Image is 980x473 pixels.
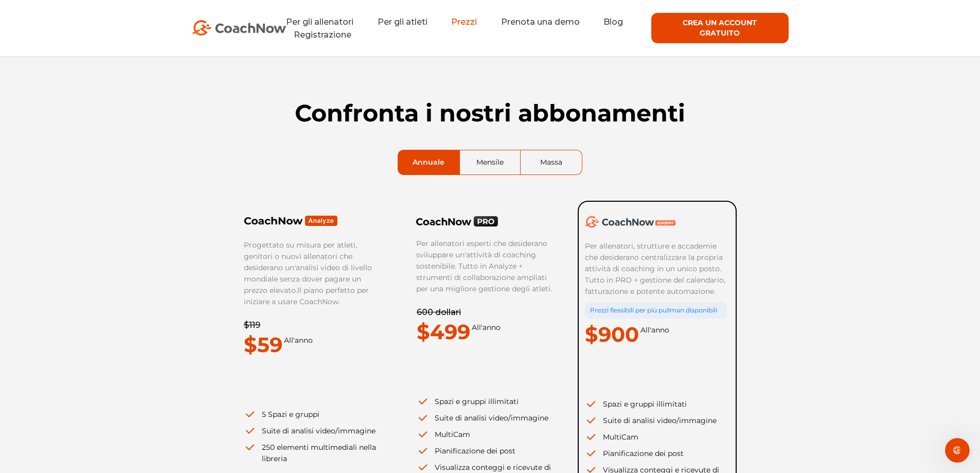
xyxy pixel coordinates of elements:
font: All'anno [640,325,669,335]
font: Confronta i nostri abbonamenti [295,98,685,128]
font: Mensile [476,157,504,167]
font: MultiCam [435,430,470,439]
font: All'anno [472,323,501,332]
font: Il piano perfetto per iniziare a usare CoachNow. [244,286,369,306]
font: All'anno [284,336,313,345]
font: Spazi e gruppi illimitati [603,399,687,409]
font: Pianificazione dei post [603,449,684,458]
font: Massa [540,157,562,167]
font: 5 Spazi e gruppi [262,410,319,419]
font: $900 [585,322,639,347]
a: Per gli allenatori [286,17,353,27]
font: $119 [244,320,260,330]
a: Prenota una demo [501,17,580,27]
font: Prezzi flessibili per più pullman disponibili [590,306,717,314]
font: 250 elementi multimediali nella libreria [262,443,376,463]
font: Annuale [413,157,444,167]
font: 600 dollari [417,307,461,317]
font: Pianificazione dei post [435,446,515,456]
a: Per gli atleti [378,17,427,27]
font: Suite di analisi video/immagine [603,416,717,425]
a: Blog [603,17,623,27]
a: Mensile [460,150,521,174]
a: CREA UN ACCOUNT GRATUITO [651,13,788,43]
a: Prezzi [451,17,477,27]
img: CoachNow PRO Logo Nero [416,216,498,227]
font: Per allenatori esperti che desiderano sviluppare un'attività di coaching sostenibile. Tutto in An... [416,239,552,293]
font: Suite di analisi video/immagine [262,426,376,435]
font: Spazi e gruppi illimitati [435,397,519,406]
iframe: Chat intercom in diretta [945,438,970,463]
font: Per allenatori, strutture e accademie che desiderano centralizzare la propria attività di coachin... [585,241,725,296]
font: $59 [244,332,282,357]
iframe: CTA incorporato [417,361,545,383]
font: Suite di analisi video/immagine [435,413,548,423]
font: $499 [417,319,470,344]
a: Massa [521,150,582,174]
iframe: CTA incorporato [244,374,372,396]
a: Registrazione [294,30,351,40]
img: Telaio [244,215,338,226]
a: Annuale [398,150,459,174]
iframe: CTA incorporato [585,363,714,386]
img: Logo CoachNow [192,20,286,36]
font: MultiCam [603,432,638,442]
font: Progettato su misura per atleti, genitori o nuovi allenatori che desiderano un'analisi video di l... [244,240,372,295]
font: CREA UN ACCOUNT GRATUITO [683,18,757,38]
img: Logo dell'Accademia CoachNow [585,216,675,227]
